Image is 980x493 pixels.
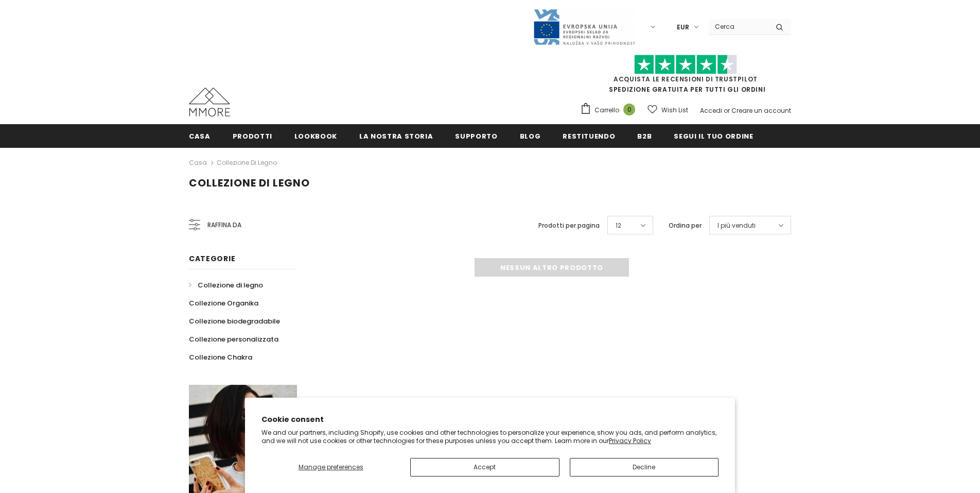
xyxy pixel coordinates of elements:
span: Restituendo [563,131,615,141]
span: Wish List [661,105,688,115]
label: Ordina per [669,220,702,231]
span: Collezione Organika [189,298,258,308]
span: Raffina da [207,219,241,231]
a: Collezione Chakra [189,348,252,366]
a: Casa [189,157,207,169]
a: Restituendo [563,124,615,147]
img: Fidati di Pilot Stars [634,55,737,75]
span: Categorie [189,253,235,264]
a: Lookbook [294,124,337,147]
span: or [724,106,730,115]
span: Collezione personalizzata [189,334,278,344]
span: Casa [189,131,211,141]
span: I più venduti [717,220,756,231]
a: B2B [637,124,652,147]
span: EUR [677,22,689,32]
span: 12 [616,220,621,231]
p: We and our partners, including Shopify, use cookies and other technologies to personalize your ex... [261,429,719,445]
a: Collezione personalizzata [189,330,278,348]
span: Collezione di legno [198,280,263,290]
a: Accedi [700,106,722,115]
span: Lookbook [294,131,337,141]
h2: Cookie consent [261,414,719,425]
span: supporto [455,131,497,141]
span: Collezione biodegradabile [189,316,280,326]
a: Segui il tuo ordine [674,124,753,147]
a: Blog [520,124,541,147]
input: Search Site [709,19,768,34]
a: Acquista le recensioni di TrustPilot [614,75,758,83]
span: Collezione di legno [189,176,310,190]
span: Segui il tuo ordine [674,131,753,141]
a: Collezione Organika [189,294,258,312]
button: Decline [570,458,719,477]
a: Carrello 0 [580,103,640,118]
a: Casa [189,124,211,147]
label: Prodotti per pagina [538,220,600,231]
a: Privacy Policy [609,436,651,445]
span: 0 [623,104,635,115]
a: La nostra storia [359,124,433,147]
span: Carrello [594,105,619,115]
span: B2B [637,131,652,141]
img: Casi MMORE [189,88,230,116]
button: Accept [410,458,559,477]
a: Javni Razpis [533,22,636,31]
span: Prodotti [233,131,272,141]
span: Blog [520,131,541,141]
a: Collezione di legno [217,158,277,167]
a: Prodotti [233,124,272,147]
span: La nostra storia [359,131,433,141]
a: Wish List [647,101,688,119]
a: supporto [455,124,497,147]
span: SPEDIZIONE GRATUITA PER TUTTI GLI ORDINI [580,59,791,94]
a: Creare un account [731,106,791,115]
span: Collezione Chakra [189,352,252,362]
a: Collezione di legno [189,276,263,294]
a: Collezione biodegradabile [189,312,280,330]
span: Manage preferences [299,463,363,471]
button: Manage preferences [261,458,400,477]
img: Javni Razpis [533,8,636,46]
